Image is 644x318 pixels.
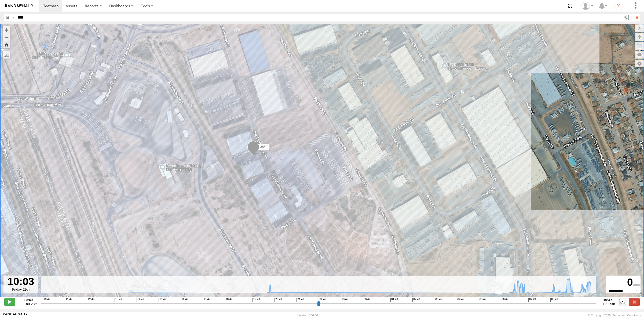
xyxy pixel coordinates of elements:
span: 11:49 [65,298,72,302]
span: 02:49 [412,298,420,302]
span: 21:49 [297,298,304,302]
div: 0 [606,276,640,289]
label: Play/Stop [4,298,15,305]
span: 18:49 [225,298,232,302]
img: rand-logo.svg [5,4,33,8]
label: Search Filter Options [622,14,634,21]
span: 3552 [260,145,268,149]
span: 19:49 [253,298,260,302]
span: 23:49 [341,298,348,302]
span: 15:49 [159,298,166,302]
span: Fri 29th Aug 2025 [603,302,615,306]
span: 06:49 [501,298,508,302]
span: 08:49 [550,298,558,302]
label: Measure [3,51,10,59]
span: 22:49 [319,298,326,302]
button: Zoom Home [3,41,10,48]
span: 04:49 [457,298,464,302]
button: Zoom out [3,34,10,41]
span: 12:49 [87,298,94,302]
span: 17:49 [203,298,210,302]
div: Roberto Garcia [580,2,595,10]
span: 03:49 [435,298,442,302]
span: 13:49 [115,298,122,302]
span: 01:49 [390,298,398,302]
span: 05:49 [479,298,486,302]
a: Terms and Conditions [613,314,641,317]
strong: 10:47 [603,298,615,302]
label: Close [629,298,640,305]
label: Search Query [11,14,16,21]
span: 07:49 [528,298,536,302]
span: 20:49 [275,298,282,302]
span: 14:49 [137,298,144,302]
div: Version: 306.00 [298,314,318,317]
div: © Copyright 2025 - [588,314,641,317]
a: Visit our Website [3,313,28,318]
span: 00:49 [363,298,370,302]
i: ? [614,2,623,10]
span: Thu 28th Aug 2025 [24,302,38,306]
span: 10:49 [43,298,50,302]
span: 16:49 [181,298,188,302]
strong: 10:49 [24,298,38,302]
button: Zoom in [3,26,10,34]
label: Map Settings [635,60,644,67]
